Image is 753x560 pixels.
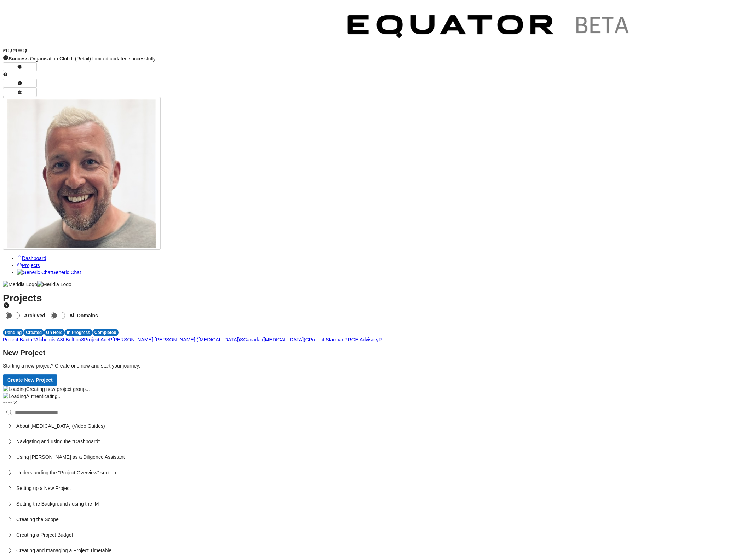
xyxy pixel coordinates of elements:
a: Projects [17,262,40,268]
button: Creating a Project Budget [3,527,750,543]
a: RGE AdvisoryR [347,337,382,342]
div: Pending [3,329,24,336]
div: On Hold [44,329,65,336]
span: A [57,337,60,342]
span: Projects [22,262,40,268]
div: Completed [92,329,119,336]
img: Profile Icon [7,99,156,248]
a: AlchemistA [35,337,60,342]
span: S [240,337,243,342]
span: Creating new project group... [26,386,90,392]
div: Created [24,329,44,336]
h2: New Project [3,349,750,356]
span: P [32,337,35,342]
span: Organisation Club L (Retail) Limited updated successfully [8,56,156,62]
a: Project StarmanP [309,337,348,342]
p: Starting a new project? Create one now and start your journey. [3,362,750,369]
img: Loading [3,386,26,393]
a: Project BactaP [3,337,35,342]
img: Customer Logo [28,3,335,53]
button: Creating and managing a Project Timetable [3,543,750,558]
button: Navigating and using the "Dashboard" [3,434,750,449]
span: P [109,337,112,342]
button: About [MEDICAL_DATA] (Video Guides) [3,418,750,434]
img: Customer Logo [335,3,643,53]
button: Using [PERSON_NAME] as a Diligence Assistant [3,449,750,465]
a: Dashboard [17,255,46,261]
div: In Progress [65,329,92,336]
button: Understanding the "Project Overview" section [3,465,750,480]
strong: Success [8,56,29,62]
img: Meridia Logo [3,281,37,288]
label: All Domains [68,309,101,322]
button: Creating the Scope [3,512,750,527]
button: Setting up a New Project [3,480,750,496]
span: Dashboard [22,255,46,261]
img: Meridia Logo [37,281,71,288]
img: Generic Chat [17,269,52,276]
span: 3 [81,337,84,342]
span: Authenticating... [26,393,62,399]
h1: Projects [3,295,750,322]
span: C [305,337,309,342]
a: Project AceP [84,337,112,342]
a: Generic ChatGeneric Chat [17,270,81,275]
img: Loading [3,393,26,400]
a: Canada ([MEDICAL_DATA])C [243,337,309,342]
span: Generic Chat [52,270,81,275]
button: Setting the Background / using the IM [3,496,750,512]
a: [PERSON_NAME] [PERSON_NAME] ([MEDICAL_DATA])S [113,337,243,342]
span: R [379,337,382,342]
label: Archived [23,309,48,322]
a: 3t Bolt-on3 [60,337,84,342]
span: P [344,337,347,342]
button: Create New Project [3,374,57,386]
